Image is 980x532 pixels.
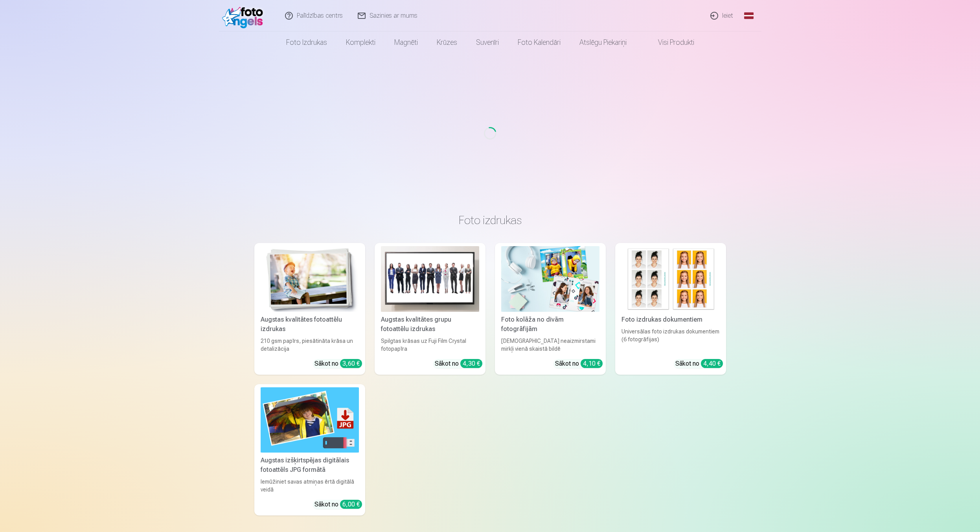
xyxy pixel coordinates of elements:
[615,243,726,375] a: Foto izdrukas dokumentiemFoto izdrukas dokumentiemUniversālas foto izdrukas dokumentiem (6 fotogr...
[435,359,482,368] div: Sākot no
[277,31,336,53] a: Foto izdrukas
[340,500,362,509] div: 6,00 €
[427,31,467,53] a: Krūzes
[222,3,267,28] img: /fa1
[618,328,723,353] div: Universālas foto izdrukas dokumentiem (6 fotogrāfijas)
[381,246,479,312] img: Augstas kvalitātes grupu fotoattēlu izdrukas
[378,315,482,334] div: Augstas kvalitātes grupu fotoattēlu izdrukas
[495,243,606,375] a: Foto kolāža no divām fotogrāfijāmFoto kolāža no divām fotogrāfijām[DEMOGRAPHIC_DATA] neaizmirstam...
[314,500,362,509] div: Sākot no
[701,359,723,368] div: 4,40 €
[254,384,365,516] a: Augstas izšķirtspējas digitālais fotoattēls JPG formātāAugstas izšķirtspējas digitālais fotoattēl...
[498,337,603,353] div: [DEMOGRAPHIC_DATA] neaizmirstami mirkļi vienā skaistā bildē
[336,31,385,53] a: Komplekti
[460,359,482,368] div: 4,30 €
[675,359,723,368] div: Sākot no
[618,315,723,324] div: Foto izdrukas dokumentiem
[314,359,362,368] div: Sākot no
[621,246,720,312] img: Foto izdrukas dokumentiem
[261,213,720,227] h3: Foto izdrukas
[385,31,427,53] a: Magnēti
[555,359,603,368] div: Sākot no
[257,456,362,475] div: Augstas izšķirtspējas digitālais fotoattēls JPG formātā
[636,31,704,53] a: Visi produkti
[378,337,482,353] div: Spilgtas krāsas uz Fuji Film Crystal fotopapīra
[261,246,359,312] img: Augstas kvalitātes fotoattēlu izdrukas
[257,315,362,334] div: Augstas kvalitātes fotoattēlu izdrukas
[261,387,359,453] img: Augstas izšķirtspējas digitālais fotoattēls JPG formātā
[570,31,636,53] a: Atslēgu piekariņi
[467,31,508,53] a: Suvenīri
[508,31,570,53] a: Foto kalendāri
[581,359,603,368] div: 4,10 €
[501,246,599,312] img: Foto kolāža no divām fotogrāfijām
[498,315,603,334] div: Foto kolāža no divām fotogrāfijām
[254,243,365,375] a: Augstas kvalitātes fotoattēlu izdrukasAugstas kvalitātes fotoattēlu izdrukas210 gsm papīrs, piesā...
[257,337,362,353] div: 210 gsm papīrs, piesātināta krāsa un detalizācija
[375,243,485,375] a: Augstas kvalitātes grupu fotoattēlu izdrukasAugstas kvalitātes grupu fotoattēlu izdrukasSpilgtas ...
[257,478,362,493] div: Iemūžiniet savas atmiņas ērtā digitālā veidā
[340,359,362,368] div: 3,60 €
